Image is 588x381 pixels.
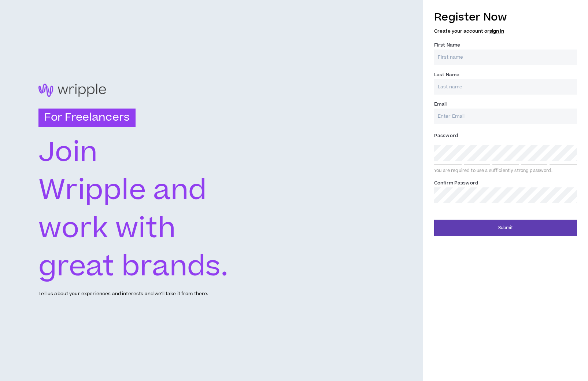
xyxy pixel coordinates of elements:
h5: Create your account or [434,29,577,34]
text: Wripple and [38,171,207,210]
label: Confirm Password [434,177,478,189]
input: Enter Email [434,109,577,124]
p: Tell us about your experiences and interests and we'll take it from there. [38,290,208,297]
text: work with [38,209,176,249]
text: great brands. [38,247,228,287]
label: Email [434,98,447,110]
h3: For Freelancers [38,109,136,127]
label: First Name [434,39,460,51]
div: You are required to use a sufficiently strong password. [434,168,577,174]
button: Submit [434,220,577,236]
h3: Register Now [434,10,577,25]
input: Last name [434,79,577,95]
text: Join [38,133,98,172]
a: sign in [489,28,504,34]
label: Last Name [434,69,459,81]
input: First name [434,50,577,65]
span: Password [434,132,458,139]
